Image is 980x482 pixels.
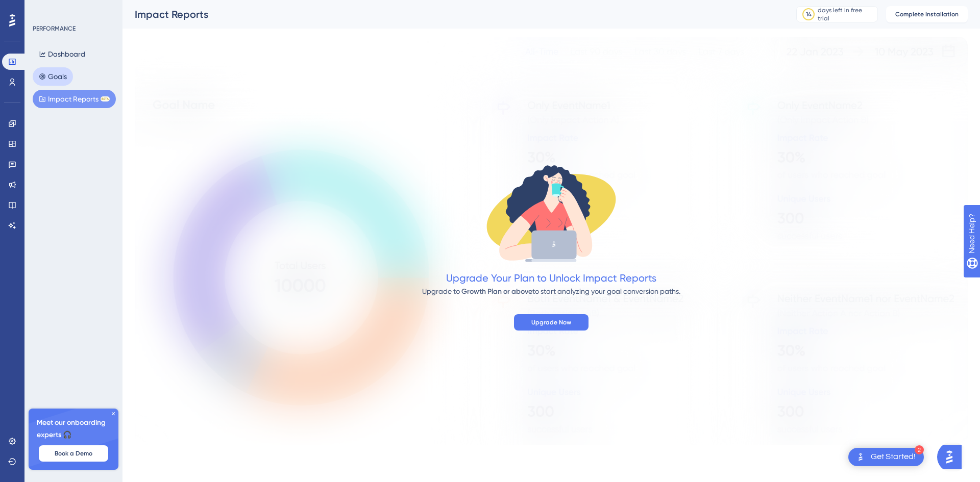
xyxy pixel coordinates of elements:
div: BETA [101,96,110,102]
div: Open Get Started! checklist, remaining modules: 2 [848,448,924,466]
button: Upgrade Now [514,314,589,331]
span: Complete Installation [895,10,959,18]
span: Upgrade Your Plan to Unlock Impact Reports [446,272,656,284]
button: Impact ReportsBETA [33,90,116,108]
span: Meet our onboarding experts 🎧 [37,417,110,441]
span: Need Help? [24,3,64,15]
button: Goals [33,67,73,86]
span: Growth Plan or above [461,287,532,296]
span: Upgrade Now [531,318,571,326]
button: Dashboard [33,45,91,63]
div: 2 [915,445,924,454]
div: Get Started! [871,451,916,463]
div: PERFORMANCE [33,24,76,33]
span: Book a Demo [55,449,92,458]
div: days left in free trial [818,6,874,22]
button: Book a Demo [39,445,108,462]
div: Impact Reports [135,7,771,21]
span: Upgrade to to start analyzing your goal conversion paths. [422,287,680,295]
img: launcher-image-alternative-text [854,451,867,463]
iframe: UserGuiding AI Assistant Launcher [937,442,968,472]
div: 14 [806,10,812,18]
button: Complete Installation [886,6,968,22]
